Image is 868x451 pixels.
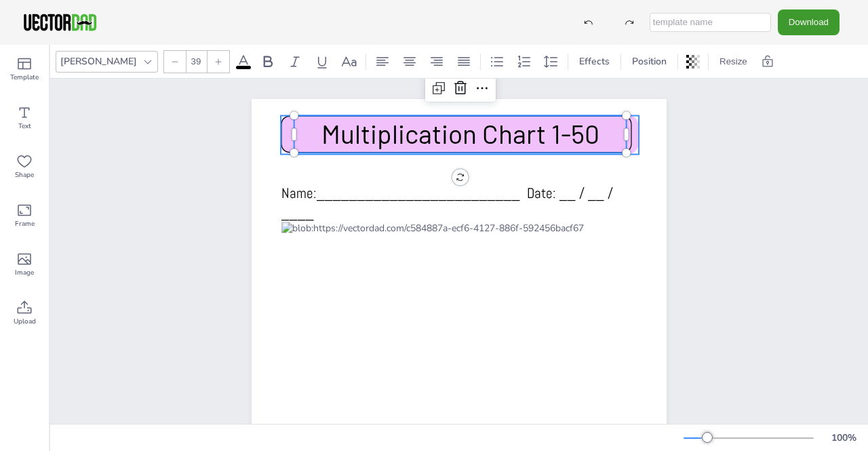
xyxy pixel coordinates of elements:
[18,121,31,132] span: Text
[650,13,771,32] input: template name
[22,12,98,33] img: VectorDad-1.png
[629,55,669,68] span: Position
[714,51,753,73] button: Resize
[10,72,39,83] span: Template
[281,184,613,222] span: Name:_________________________ Date: __ / __ / ____
[15,218,35,229] span: Frame
[778,9,840,35] button: Download
[14,316,36,327] span: Upload
[576,55,612,68] span: Effects
[15,170,34,180] span: Shape
[15,267,34,278] span: Image
[321,117,599,149] span: Multiplication Chart 1-50
[58,52,140,71] div: [PERSON_NAME]
[827,431,860,444] div: 100 %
